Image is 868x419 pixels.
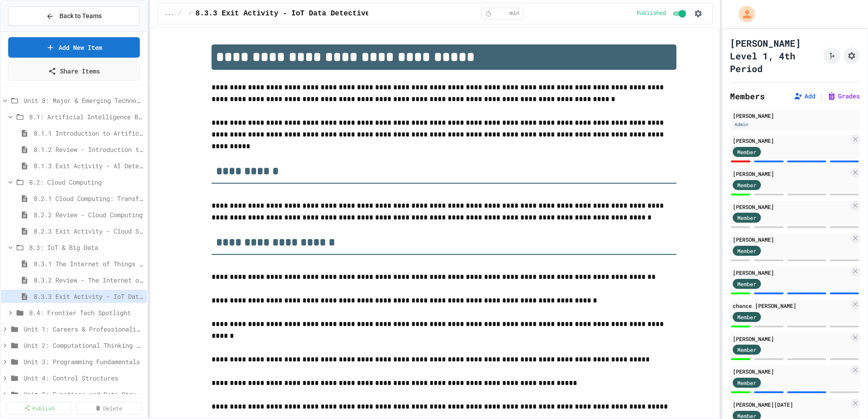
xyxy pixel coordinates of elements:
div: chance [PERSON_NAME] [733,302,849,310]
span: Unit 2: Computational Thinking & Problem-Solving [24,341,143,350]
div: [PERSON_NAME] [733,235,849,244]
a: Share Items [8,61,140,81]
div: [PERSON_NAME] [733,268,849,277]
span: Unit 8: Major & Emerging Technologies [24,96,143,105]
h2: Members [730,90,765,102]
a: Delete [76,402,142,414]
span: Member [737,214,756,222]
span: 8.3: IoT & Big Data [29,243,143,252]
span: 8.2: Cloud Computing [29,177,143,187]
button: Click to see fork details [824,48,840,64]
div: Admin [733,121,750,128]
span: 8.1: Artificial Intelligence Basics [29,112,143,122]
span: Unit 5: Functions and Data Structures [24,390,143,399]
button: Grades [827,92,860,101]
span: 8.3.1 The Internet of Things and Big Data: Our Connected Digital World [34,259,143,268]
div: [PERSON_NAME] [733,203,849,211]
a: Publish [6,402,72,414]
span: Unit 4: Control Structures [24,373,143,383]
div: My Account [729,4,757,24]
span: 8.3.3 Exit Activity - IoT Data Detective Challenge [196,8,414,19]
span: 8.4: Frontier Tech Spotlight [29,308,143,317]
span: min [510,10,520,17]
div: [PERSON_NAME] [733,136,849,145]
span: Back to Teams [59,11,102,21]
div: [PERSON_NAME] [733,112,857,120]
iframe: chat widget [793,343,859,382]
span: Unit 1: Careers & Professionalism [24,324,143,334]
span: Member [737,247,756,255]
div: [PERSON_NAME] [733,367,849,375]
span: / [178,10,181,17]
span: Unit 3: Programming Fundamentals [24,357,143,366]
button: Add [794,92,815,101]
span: / [188,10,192,17]
span: 8.1.3 Exit Activity - AI Detective [34,161,143,171]
iframe: chat widget [830,383,859,410]
div: [PERSON_NAME][DATE] [733,400,849,409]
span: Member [737,379,756,387]
div: [PERSON_NAME] [733,170,849,178]
button: Assignment Settings [843,48,860,64]
span: Member [737,346,756,354]
span: 8.2.2 Review - Cloud Computing [34,210,143,219]
span: Member [737,280,756,288]
span: Member [737,181,756,189]
a: Add New Item [8,37,140,58]
span: 8.2.3 Exit Activity - Cloud Service Detective [34,226,143,236]
span: | [819,91,824,102]
button: Back to Teams [8,6,140,26]
span: Published [636,10,666,17]
span: ... [165,10,175,17]
span: Member [737,148,756,156]
span: Member [737,313,756,321]
span: 8.2.1 Cloud Computing: Transforming the Digital World [34,194,143,203]
h1: [PERSON_NAME] Level 1, 4th Period [730,37,820,75]
div: Content is published and visible to students [636,8,688,19]
span: 8.3.2 Review - The Internet of Things and Big Data [34,275,143,285]
div: [PERSON_NAME] [733,335,849,343]
span: 8.3.3 Exit Activity - IoT Data Detective Challenge [34,292,143,301]
span: 8.1.2 Review - Introduction to Artificial Intelligence [34,145,143,154]
span: 8.1.1 Introduction to Artificial Intelligence [34,128,143,138]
